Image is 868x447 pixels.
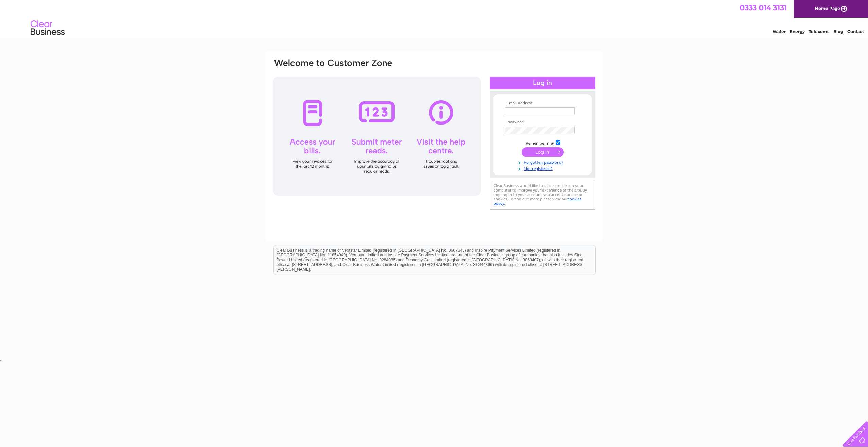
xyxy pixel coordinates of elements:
a: Forgotten password? [505,159,582,165]
th: Email Address: [503,101,582,106]
a: Not registered? [505,165,582,171]
input: Submit [522,147,564,157]
td: Remember me? [503,139,582,146]
a: Energy [790,29,805,34]
a: Contact [847,29,864,34]
img: logo.png [30,18,65,38]
a: Water [773,29,786,34]
a: cookies policy [494,197,581,206]
div: Clear Business is a trading name of Verastar Limited (registered in [GEOGRAPHIC_DATA] No. 3667643... [274,4,595,33]
div: Clear Business would like to place cookies on your computer to improve your experience of the sit... [490,180,595,210]
a: Telecoms [809,29,829,34]
a: 0333 014 3131 [740,3,787,12]
th: Password: [503,120,582,125]
a: Blog [833,29,843,34]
